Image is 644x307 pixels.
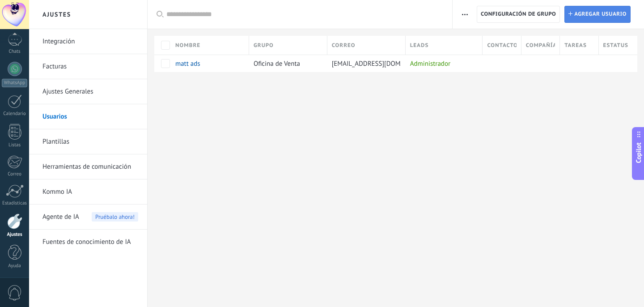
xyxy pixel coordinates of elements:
[2,263,28,269] div: Ayuda
[29,230,147,254] li: Fuentes de conocimiento de IA
[487,41,516,50] span: Contactos
[42,154,138,179] a: Herramientas de comunicación
[332,41,356,50] span: Correo
[42,29,138,54] a: Integración
[410,41,429,50] span: Leads
[29,79,147,104] li: Ajustes Generales
[564,41,587,50] span: Tareas
[29,104,147,129] li: Usuarios
[2,49,28,55] div: Chats
[564,6,631,23] a: Agregar usuario
[42,205,79,230] span: Agente de IA
[2,232,28,238] div: Ajustes
[29,54,147,79] li: Facturas
[574,6,627,22] span: Agregar usuario
[175,41,200,50] span: Nombre
[29,129,147,154] li: Plantillas
[42,79,138,104] a: Ajustes Generales
[254,60,300,68] span: Oficina de Venta
[29,205,147,230] li: Agente de IA
[42,205,138,230] a: Agente de IAPruébalo ahora!
[458,6,471,23] button: Más
[634,143,643,163] span: Copilot
[2,111,28,117] div: Calendario
[481,6,556,22] span: Configuración de grupo
[2,171,28,177] div: Correo
[42,230,138,255] a: Fuentes de conocimiento de IA
[92,212,138,222] span: Pruébalo ahora!
[42,179,138,205] a: Kommo IA
[2,142,28,148] div: Listas
[477,6,560,23] button: Configuración de grupo
[2,79,27,87] div: WhatsApp
[2,200,28,206] div: Estadísticas
[175,60,200,68] span: matt ads
[526,41,555,50] span: Compañías
[603,41,628,50] span: Estatus
[42,104,138,129] a: Usuarios
[249,55,323,72] div: Oficina de Venta
[332,60,433,68] span: [EMAIL_ADDRESS][DOMAIN_NAME]
[406,55,479,72] div: Administrador
[29,179,147,205] li: Kommo IA
[254,41,274,50] span: Grupo
[42,129,138,154] a: Plantillas
[29,29,147,54] li: Integración
[42,54,138,79] a: Facturas
[29,154,147,179] li: Herramientas de comunicación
